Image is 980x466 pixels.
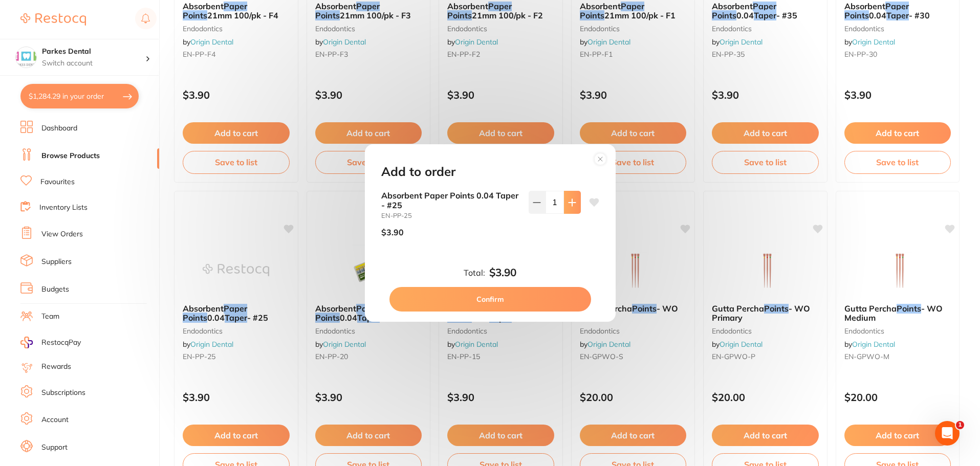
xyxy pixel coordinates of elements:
p: $3.90 [381,228,404,237]
small: EN-PP-25 [381,212,520,219]
label: Total: [464,268,485,277]
button: Confirm [389,287,591,312]
b: Absorbent Paper Points 0.04 Taper - #25 [381,191,520,210]
h2: Add to order [381,165,455,179]
b: $3.90 [489,267,516,279]
span: 1 [956,421,964,429]
iframe: Intercom live chat [935,421,960,446]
